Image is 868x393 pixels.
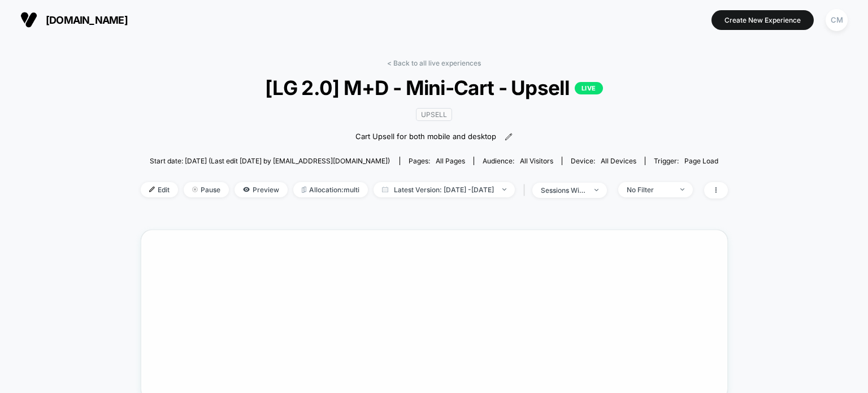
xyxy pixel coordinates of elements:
button: [DOMAIN_NAME] [17,11,131,29]
img: rebalance [302,187,306,193]
span: Start date: [DATE] (Last edit [DATE] by [EMAIL_ADDRESS][DOMAIN_NAME]) [150,157,390,165]
div: No Filter [627,185,672,194]
span: all devices [601,157,636,165]
img: edit [149,187,155,192]
span: [DOMAIN_NAME] [46,14,128,26]
span: Latest Version: [DATE] - [DATE] [374,182,515,197]
img: end [192,187,198,192]
img: end [594,189,598,191]
div: Pages: [409,157,465,165]
span: Page Load [684,157,718,165]
button: CM [822,8,851,32]
button: Create New Experience [711,10,814,30]
span: Pause [184,182,229,197]
div: sessions with impression [541,186,586,195]
div: CM [826,9,848,31]
img: calendar [382,187,388,192]
span: Preview [235,182,288,197]
span: All Visitors [520,157,553,165]
div: Trigger: [654,157,718,165]
a: < Back to all live experiences [387,59,481,67]
img: end [680,188,684,191]
span: Upsell [416,108,452,121]
span: Cart Upsell for both mobile and desktop [355,131,496,142]
img: Visually logo [20,11,37,28]
img: end [502,188,506,191]
span: Allocation: multi [293,182,368,197]
span: Edit [141,182,178,197]
p: LIVE [575,82,603,94]
span: [LG 2.0] M+D - Mini-Cart - Upsell [170,76,698,100]
div: Audience: [483,157,553,165]
span: all pages [436,157,465,165]
span: Device: [562,157,645,165]
span: | [520,182,532,198]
